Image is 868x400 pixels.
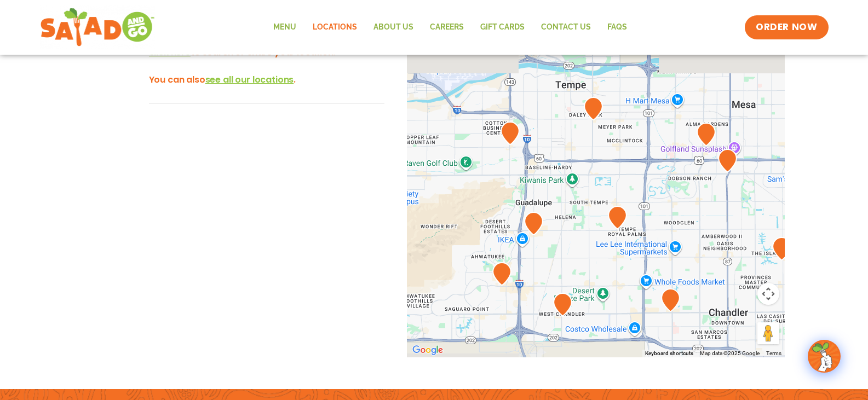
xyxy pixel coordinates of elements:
span: ORDER NOW [756,21,817,34]
a: ORDER NOW [745,15,828,39]
span: see all our locations [205,73,294,86]
a: Locations [304,15,365,40]
a: Terms (opens in new tab) [766,350,781,356]
button: Map camera controls [757,283,779,305]
span: Map data ©2025 Google [700,350,760,356]
img: Google [410,343,446,357]
button: Keyboard shortcuts [645,350,693,357]
img: wpChatIcon [809,341,840,372]
nav: Menu [265,15,635,40]
a: About Us [365,15,422,40]
img: new-SAG-logo-768×292 [40,5,156,49]
a: Open this area in Google Maps (opens a new window) [410,343,446,357]
a: Contact Us [533,15,599,40]
a: GIFT CARDS [472,15,533,40]
a: FAQs [599,15,635,40]
h3: Hey there! We'd love to show you what's nearby - to search or share your location. You can also . [149,32,384,86]
button: Drag Pegman onto the map to open Street View [757,322,779,344]
a: Menu [265,15,304,40]
a: Careers [422,15,472,40]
